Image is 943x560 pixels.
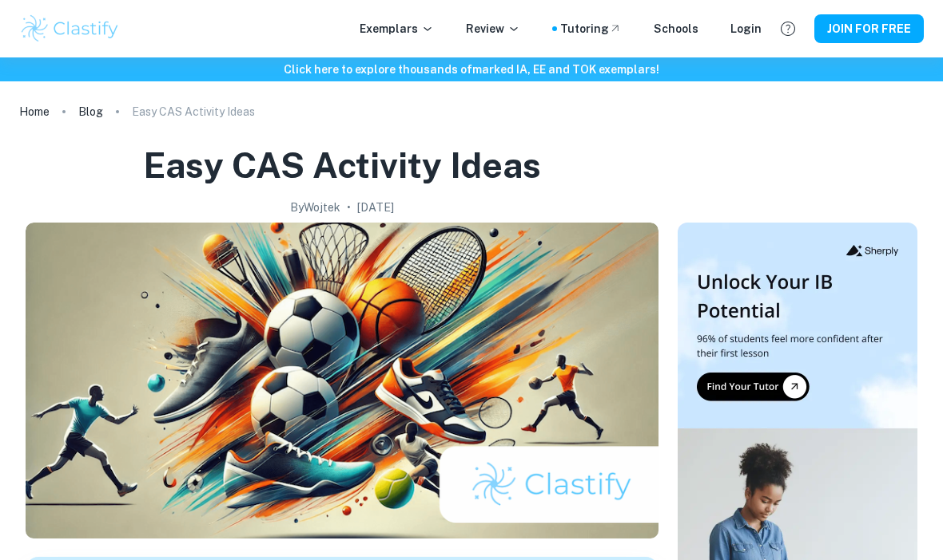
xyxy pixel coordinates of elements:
h6: Click here to explore thousands of marked IA, EE and TOK exemplars ! [3,61,940,78]
p: Easy CAS Activity Ideas [132,103,255,120]
button: JOIN FOR FREE [814,14,924,43]
a: Schools [654,20,698,37]
h1: Easy CAS Activity Ideas [143,142,541,189]
h2: [DATE] [357,199,394,216]
img: Easy CAS Activity Ideas cover image [26,223,659,538]
p: Exemplars [360,20,434,37]
h2: By Wojtek [290,199,340,216]
a: Login [730,20,762,37]
a: Tutoring [560,20,622,37]
img: Clastify logo [19,13,121,45]
p: Review [466,20,520,37]
p: • [347,199,351,216]
a: Blog [78,101,103,123]
a: Home [19,101,50,123]
button: Help and Feedback [774,15,802,42]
